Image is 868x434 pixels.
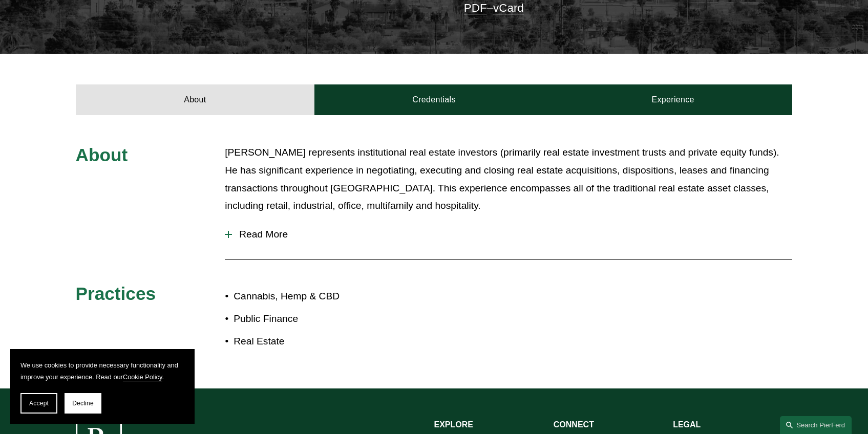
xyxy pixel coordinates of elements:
strong: CONNECT [554,420,594,429]
a: Cookie Policy [123,373,162,381]
a: vCard [493,2,524,14]
span: Accept [29,400,49,407]
a: PDF [464,2,487,14]
a: Search this site [780,416,852,434]
a: Credentials [314,84,554,115]
p: Cannabis, Hemp & CBD [234,288,434,306]
p: Real Estate [234,333,434,351]
span: Practices [76,284,156,303]
button: Accept [20,393,57,414]
span: About [76,145,128,165]
p: [PERSON_NAME] represents institutional real estate investors (primarily real estate investment tr... [225,144,792,214]
a: Experience [554,84,793,115]
p: We use cookies to provide necessary functionality and improve your experience. Read our . [20,359,184,383]
span: Decline [72,400,94,407]
strong: LEGAL [673,420,701,429]
span: Read More [232,229,792,240]
a: About [76,84,315,115]
button: Decline [65,393,101,414]
p: Public Finance [234,310,434,328]
section: Cookie banner [10,349,195,424]
strong: EXPLORE [434,420,473,429]
button: Read More [225,221,792,248]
